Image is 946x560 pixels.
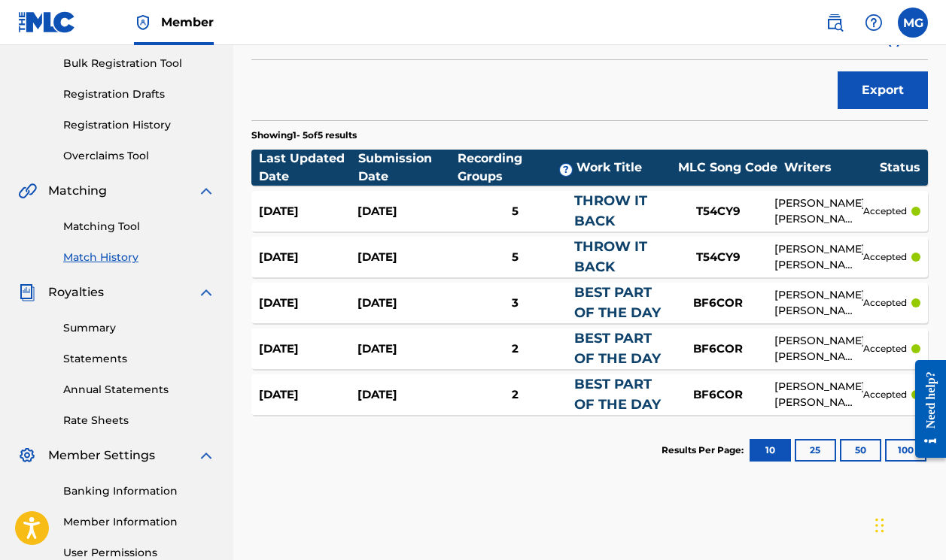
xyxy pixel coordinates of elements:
[904,345,946,474] iframe: Resource Center
[197,283,215,301] img: expand
[774,241,863,273] div: [PERSON_NAME] [PERSON_NAME], [PERSON_NAME]
[63,148,215,164] a: Overclaims Tool
[197,446,215,465] img: expand
[259,386,357,404] div: [DATE]
[784,159,880,177] div: Writers
[357,386,456,404] div: [DATE]
[865,14,883,32] img: help
[885,439,926,462] button: 100
[63,413,215,428] a: Rate Sheets
[662,203,774,220] div: T54CY9
[357,341,456,358] div: [DATE]
[456,249,574,266] div: 5
[863,204,907,218] p: accepted
[63,219,215,235] a: Matching Tool
[574,330,661,367] a: BEST PART OF THE DAY
[662,341,774,358] div: BF6COR
[662,249,774,266] div: T54CY9
[774,195,863,227] div: [PERSON_NAME] [PERSON_NAME], [PERSON_NAME]
[574,376,661,413] a: BEST PART OF THE DAY
[251,129,357,142] p: Showing 1 - 5 of 5 results
[357,295,456,312] div: [DATE]
[259,150,358,186] div: Last Updated Date
[574,192,647,229] a: THROW IT BACK
[63,250,215,265] a: Match History
[63,382,215,398] a: Annual Statements
[456,386,574,404] div: 2
[875,503,884,548] div: Drag
[662,386,774,404] div: BF6COR
[259,249,357,266] div: [DATE]
[18,283,36,301] img: Royalties
[456,203,574,220] div: 5
[880,159,920,177] div: Status
[63,56,215,71] a: Bulk Registration Tool
[134,14,152,32] img: Top Rightsholder
[863,296,907,310] p: accepted
[48,182,107,200] span: Matching
[576,159,671,177] div: Work Title
[671,159,784,177] div: MLC Song Code
[18,182,37,200] img: Matching
[458,150,576,186] div: Recording Groups
[750,439,791,462] button: 10
[774,333,863,365] div: [PERSON_NAME] [PERSON_NAME], [PERSON_NAME]
[826,14,844,32] img: search
[161,14,214,31] span: Member
[259,203,357,220] div: [DATE]
[197,182,215,200] img: expand
[358,150,458,186] div: Submission Date
[871,488,946,560] iframe: Chat Widget
[63,514,215,530] a: Member Information
[259,341,357,358] div: [DATE]
[859,8,889,38] div: Help
[63,483,215,499] a: Banking Information
[863,342,907,356] p: accepted
[63,320,215,336] a: Summary
[48,283,104,301] span: Royalties
[357,203,456,220] div: [DATE]
[774,287,863,319] div: [PERSON_NAME] [PERSON_NAME], [PERSON_NAME]
[662,443,747,457] p: Results Per Page:
[48,446,155,465] span: Member Settings
[259,295,357,312] div: [DATE]
[898,8,928,38] div: User Menu
[63,351,215,367] a: Statements
[357,249,456,266] div: [DATE]
[662,295,774,312] div: BF6COR
[774,379,863,410] div: [PERSON_NAME] [PERSON_NAME], [PERSON_NAME]
[560,164,572,176] span: ?
[18,11,76,33] img: MLC Logo
[820,8,850,38] a: Public Search
[863,388,907,401] p: accepted
[795,439,836,462] button: 25
[574,284,661,321] a: BEST PART OF THE DAY
[840,439,881,462] button: 50
[863,250,907,264] p: accepted
[456,341,574,358] div: 2
[18,446,36,465] img: Member Settings
[63,86,215,102] a: Registration Drafts
[456,295,574,312] div: 3
[574,238,647,275] a: THROW IT BACK
[63,117,215,133] a: Registration History
[838,71,928,109] button: Export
